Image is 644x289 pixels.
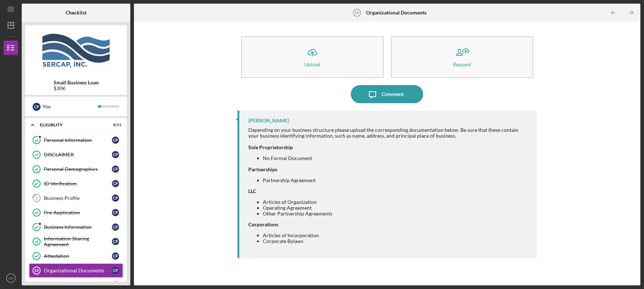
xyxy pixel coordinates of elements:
[241,36,384,78] button: Upload
[44,152,112,158] div: DISCLAIMER
[29,220,123,234] a: Business InformationCP
[29,133,123,147] a: Personal InformationCP
[112,151,119,158] div: C P
[304,62,320,67] div: Upload
[8,276,13,280] text: CP
[263,211,530,217] li: Other Partnership Agreements
[54,80,99,85] b: Small Business Loan
[248,118,289,123] div: [PERSON_NAME]
[263,238,530,244] li: Corporate Bylaws
[54,85,99,91] div: $30K
[44,253,112,259] div: Attestation
[29,234,123,249] a: Information Sharing AgreementCP
[112,166,119,173] div: C P
[29,249,123,263] a: AttestationCP
[112,180,119,187] div: C P
[366,10,426,16] b: Organizational Documents
[25,29,127,72] img: Product logo
[248,188,256,194] strong: LLC
[112,137,119,144] div: C P
[29,176,123,191] a: ID VerificationCP
[42,100,98,113] div: You
[248,127,530,139] div: Depending on your business structure please upload the corresponding documentation below. Be sure...
[44,166,112,172] div: Personal Demographics
[351,85,423,103] button: Comment
[112,281,119,289] div: C P
[112,223,119,231] div: C P
[29,162,123,176] a: Personal DemographicsCP
[4,271,18,285] button: CP
[44,181,112,187] div: ID Verification
[382,85,404,103] div: Comment
[29,147,123,162] a: DISCLAIMERCP
[44,236,112,247] div: Information Sharing Agreement
[112,267,119,274] div: C P
[112,238,119,245] div: C P
[29,191,123,205] a: 5Business ProfileCP
[44,224,112,230] div: Business Information
[44,210,112,215] div: Pre-Application
[33,103,41,111] div: C P
[66,10,87,16] b: Checklist
[44,268,112,273] div: Organizational Documents
[263,155,530,161] li: No Formal Document
[44,137,112,143] div: Personal Information
[391,36,534,78] button: Request
[248,144,293,150] strong: Sole Proprietorship
[40,123,103,127] div: Eligiblity
[248,221,278,227] strong: Corporations
[263,199,530,205] li: Articles of Organization
[35,196,38,201] tspan: 5
[29,263,123,278] a: 10Organizational DocumentsCP
[112,209,119,216] div: C P
[354,11,359,15] tspan: 10
[112,194,119,202] div: C P
[29,205,123,220] a: Pre-ApplicationCP
[263,233,530,238] li: Articles of Incorporation
[44,195,112,201] div: Business Profile
[263,177,530,183] li: Partnership Agreement
[112,252,119,260] div: C P
[248,166,277,172] strong: Partnerships
[263,205,530,211] li: Operating Agreement
[453,62,471,67] div: Request
[34,268,38,273] tspan: 10
[108,123,121,127] div: 8 / 11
